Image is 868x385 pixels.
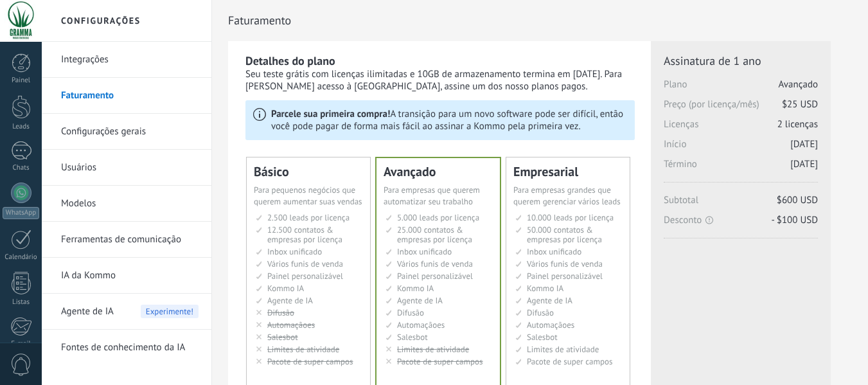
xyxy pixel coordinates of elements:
div: Básico [254,165,363,178]
span: Salesbot [267,332,298,343]
b: Parcele sua primeira compra! [271,108,390,120]
span: $25 USD [782,98,818,111]
a: Usuários [61,150,199,186]
span: [DATE] [790,158,818,170]
div: Empresarial [513,165,623,178]
li: Usuários [42,150,211,186]
span: Kommo IA [267,283,304,294]
span: Vários funis de venda [397,258,473,269]
span: Subtotal [664,194,818,214]
span: Kommo IA [527,283,563,294]
a: Configurações gerais [61,114,199,150]
span: Inbox unificado [267,246,322,257]
span: Difusão [527,307,554,318]
li: Configurações gerais [42,114,211,150]
span: Preço (por licença/mês) [664,98,818,118]
span: Vários funis de venda [267,258,343,269]
span: 2 licenças [777,118,818,130]
span: 25.000 contatos & empresas por licença [397,224,472,245]
a: Fontes de conhecimento da IA [61,330,199,366]
span: Desconto [664,214,818,226]
span: Difusão [267,307,294,318]
li: Modelos [42,186,211,222]
span: Painel personalizável [397,271,473,282]
span: [DATE] [790,138,818,150]
span: Pacote de super campos [527,356,613,367]
div: Seu teste grátis com licenças ilimitadas e 10GB de armazenamento termina em [DATE]. Para [PERSON_... [245,68,635,93]
span: Agente de IA [527,295,572,306]
span: - $100 USD [772,214,818,226]
span: Vários funis de venda [527,258,603,269]
span: Agente de IA [397,295,443,306]
span: 5.000 leads por licença [397,212,479,223]
div: WhatsApp [3,207,39,219]
span: Limites de atividade [527,344,599,355]
li: IA da Kommo [42,258,211,294]
span: Término [664,158,818,178]
span: Salesbot [527,332,558,343]
li: Faturamento [42,78,211,114]
span: Limites de atividade [397,344,469,355]
span: $600 USD [777,194,818,206]
span: Inbox unificado [397,246,452,257]
span: Experimente! [141,305,199,318]
span: 12.500 contatos & empresas por licença [267,224,342,245]
a: Ferramentas de comunicação [61,222,199,258]
span: Limites de atividade [267,344,339,355]
span: Licenças [664,118,818,138]
span: Início [664,138,818,158]
span: Inbox unificado [527,246,581,257]
span: Avançado [779,78,818,91]
p: A transição para um novo software pode ser difícil, então você pode pagar de forma mais fácil ao ... [271,108,627,132]
b: Detalhes do plano [245,53,335,68]
span: Pacote de super campos [267,356,353,367]
span: 50.000 contatos & empresas por licença [527,224,602,245]
a: IA da Kommo [61,258,199,294]
span: Agente de IA [267,295,313,306]
span: Painel personalizável [267,271,343,282]
div: Avançado [384,165,493,178]
span: Automaçãoes [397,319,445,330]
div: Painel [3,76,40,85]
span: Para empresas que querem automatizar seu trabalho [384,184,480,207]
div: Calendário [3,253,40,262]
a: Integrações [61,42,199,78]
span: 2.500 leads por licença [267,212,350,223]
li: Integrações [42,42,211,78]
span: Para pequenos negócios que querem aumentar suas vendas [254,184,362,207]
a: Modelos [61,186,199,222]
span: Automaçãoes [267,319,315,330]
div: Leads [3,123,40,131]
span: Pacote de super campos [397,356,483,367]
div: E-mail [3,340,40,348]
li: Fontes de conhecimento da IA [42,330,211,365]
span: Faturamento [228,13,291,27]
li: Ferramentas de comunicação [42,222,211,258]
span: Difusão [397,307,424,318]
span: Assinatura de 1 ano [664,53,818,68]
div: Chats [3,164,40,172]
span: Automaçãoes [527,319,574,330]
span: Kommo IA [397,283,434,294]
span: Salesbot [397,332,428,343]
span: Para empresas grandes que querem gerenciar vários leads [513,184,621,207]
li: Agente de IA [42,294,211,330]
a: Agente de IA Experimente! [61,294,199,330]
a: Faturamento [61,78,199,114]
span: Plano [664,78,818,98]
span: Agente de IA [61,294,114,330]
span: Painel personalizável [527,271,603,282]
div: Listas [3,298,40,307]
span: 10.000 leads por licença [527,212,614,223]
